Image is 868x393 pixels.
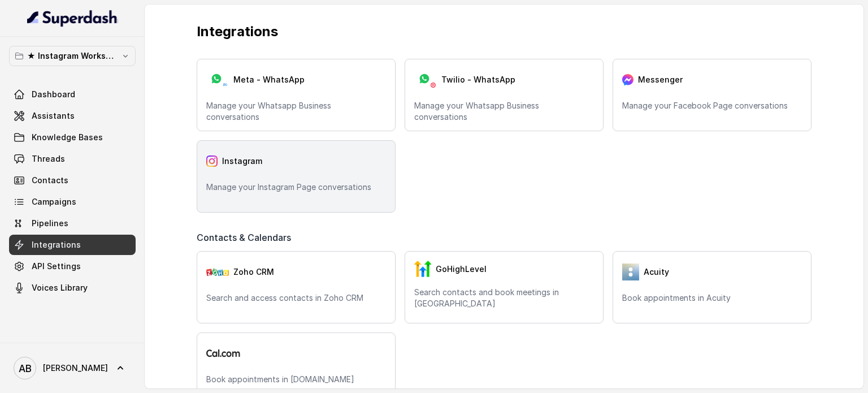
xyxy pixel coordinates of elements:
span: GoHighLevel [436,264,487,275]
img: light.svg [27,9,118,27]
img: logo.svg [206,349,240,357]
span: Knowledge Bases [32,132,103,143]
span: Assistants [32,110,75,122]
span: Meta - WhatsApp [233,74,305,85]
span: Pipelines [32,218,68,229]
span: Instagram [222,156,262,167]
span: Contacts & Calendars [197,231,296,244]
p: Manage your Whatsapp Business conversations [206,100,386,123]
text: AB [19,362,32,374]
a: Dashboard [9,84,136,105]
span: Threads [32,153,65,165]
p: ★ Instagram Workspace [27,49,118,63]
p: Search and access contacts in Zoho CRM [206,292,386,304]
span: Zoho CRM [233,266,274,278]
span: Acuity [644,266,669,278]
span: Campaigns [32,196,76,208]
img: GHL.59f7fa3143240424d279.png [414,261,431,278]
a: Integrations [9,235,136,255]
p: Manage your Instagram Page conversations [206,182,386,193]
p: Integrations [197,23,811,41]
p: Book appointments in [DOMAIN_NAME] [206,374,386,385]
p: Book appointments in Acuity [622,292,802,304]
span: Contacts [32,175,68,186]
img: instagram.04eb0078a085f83fc525.png [206,156,218,167]
a: Assistants [9,106,136,126]
a: Contacts [9,170,136,191]
span: Dashboard [32,89,75,100]
a: Voices Library [9,278,136,298]
span: Twilio - WhatsApp [441,74,515,85]
a: API Settings [9,256,136,277]
a: Knowledge Bases [9,127,136,148]
p: Search contacts and book meetings in [GEOGRAPHIC_DATA] [414,287,594,309]
img: messenger.2e14a0163066c29f9ca216c7989aa592.svg [622,74,633,85]
span: [PERSON_NAME] [43,362,108,374]
a: Campaigns [9,192,136,212]
img: 5vvjV8cQY1AVHSZc2N7qU9QabzYIM+zpgiA0bbq9KFoni1IQNE8dHPp0leJjYW31UJeOyZnSBUO77gdMaNhFCgpjLZzFnVhVC... [622,264,639,280]
a: [PERSON_NAME] [9,352,136,384]
img: zohoCRM.b78897e9cd59d39d120b21c64f7c2b3a.svg [206,268,229,276]
button: ★ Instagram Workspace [9,46,136,66]
span: Messenger [638,74,683,85]
span: Voices Library [32,282,88,293]
a: Pipelines [9,213,136,234]
p: Manage your Facebook Page conversations [622,100,802,111]
p: Manage your Whatsapp Business conversations [414,100,594,123]
a: Threads [9,149,136,169]
span: Integrations [32,239,81,251]
span: API Settings [32,261,81,272]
